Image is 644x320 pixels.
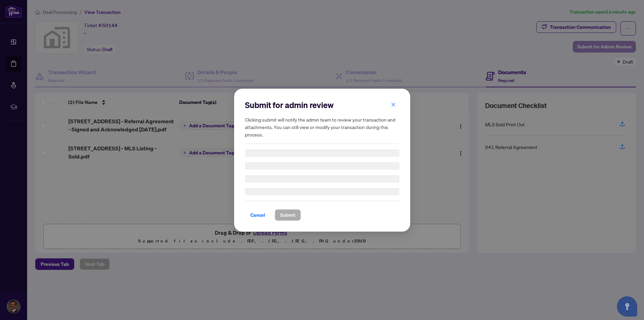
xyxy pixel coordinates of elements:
[245,116,399,138] h5: Clicking submit will notify the admin team to review your transaction and attachments. You can st...
[250,210,265,220] span: Cancel
[275,209,301,221] button: Submit
[245,209,271,221] button: Cancel
[617,296,637,317] button: Open asap
[391,102,396,107] span: close
[245,100,399,110] h2: Submit for admin review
